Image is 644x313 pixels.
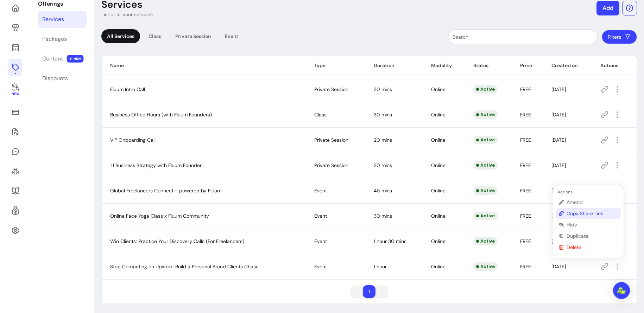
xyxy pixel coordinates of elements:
[613,282,630,299] div: Open Intercom Messenger
[314,111,327,118] span: Class
[551,263,566,270] span: [DATE]
[8,78,22,101] a: My Co-Founder
[473,161,498,170] div: Active
[520,137,531,143] span: FREE
[551,238,566,244] span: [DATE]
[592,56,637,75] th: Actions
[520,238,531,244] span: FREE
[473,262,498,271] div: Active
[314,263,327,270] span: Event
[374,137,392,143] span: 20 mins
[314,137,348,143] span: Private Session
[219,29,244,43] div: Event
[551,162,566,168] span: [DATE]
[567,244,618,251] span: Delete
[314,86,348,92] span: Private Session
[431,263,446,270] span: Online
[473,186,498,195] div: Active
[110,187,221,194] span: Global Freelancers Connect - powered by Fluum
[374,162,392,168] span: 20 mins
[473,136,498,144] div: Active
[42,35,67,43] div: Packages
[551,111,566,118] span: [DATE]
[512,56,543,75] th: Price
[110,263,259,270] span: Stop Competing on Upwork: Build a Personal Brand Clients Chase
[363,285,375,298] li: pagination item 1 active
[38,11,87,28] a: Services
[38,70,87,87] a: Discounts
[520,187,531,194] span: FREE
[8,183,22,199] a: Resources
[453,33,593,40] input: Search
[431,86,446,92] span: Online
[306,56,365,75] th: Type
[602,30,637,44] button: Filters
[38,31,87,47] a: Packages
[42,55,63,63] div: Content
[8,19,22,36] a: My Page
[143,29,167,43] div: Class
[101,11,153,18] p: List of all your services
[567,199,618,206] span: Amend
[423,56,465,75] th: Modality
[67,55,84,63] span: NEW
[520,162,531,168] span: FREE
[8,59,22,76] a: Offerings
[8,123,22,140] a: Waivers
[110,213,209,219] span: Online Face Yoga Class x Fluum Community
[8,202,22,219] a: Refer & Earn
[347,282,392,301] nav: pagination navigation
[520,111,531,118] span: FREE
[431,162,446,168] span: Online
[314,213,327,219] span: Event
[8,222,22,239] a: Settings
[110,86,145,92] span: Fluum Intro Call
[473,110,498,119] div: Active
[520,263,531,270] span: FREE
[11,92,19,96] span: New
[374,111,392,118] span: 30 mins
[110,238,244,244] span: Win Clients: Practice Your Discovery Calls (For Freelancers)
[8,104,22,121] a: Sales
[42,15,64,24] div: Services
[567,221,618,228] span: Hide
[314,187,327,194] span: Event
[170,29,216,43] div: Private Session
[102,56,306,75] th: Name
[374,86,392,92] span: 20 mins
[431,238,446,244] span: Online
[42,74,68,83] div: Discounts
[543,56,592,75] th: Created on
[465,56,512,75] th: Status
[110,137,156,143] span: VIP Onboarding Call
[374,263,387,270] span: 1 hour
[520,86,531,92] span: FREE
[314,238,327,244] span: Event
[110,162,202,168] span: 1:1 Business Strategy with Fluum Founder
[551,137,566,143] span: [DATE]
[596,1,619,15] button: Add
[473,85,498,94] div: Active
[551,213,566,219] span: [DATE]
[567,210,618,217] span: Copy Share Link
[314,162,348,168] span: Private Session
[365,56,423,75] th: Duration
[520,213,531,219] span: FREE
[473,237,498,245] div: Active
[431,187,446,194] span: Online
[374,238,406,244] span: 1 hour 30 mins
[374,213,392,219] span: 30 mins
[551,86,566,92] span: [DATE]
[110,111,212,118] span: Business Office Hours (with Fluum Founders)
[374,187,392,194] span: 45 mins
[101,29,140,43] div: All Services
[551,187,566,194] span: [DATE]
[38,50,87,67] a: Content
[431,137,446,143] span: Online
[473,212,498,220] div: Active
[8,39,22,56] a: Calendar
[431,213,446,219] span: Online
[431,111,446,118] span: Online
[8,143,22,160] a: My Messages
[8,163,22,180] a: Clients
